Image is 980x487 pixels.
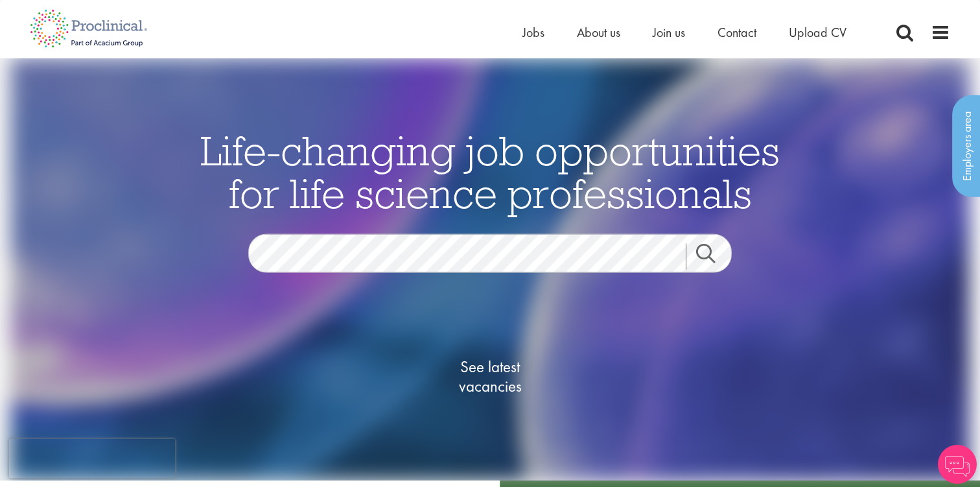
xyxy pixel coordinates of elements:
a: Upload CV [789,24,846,41]
span: Life-changing job opportunities for life science professionals [200,125,780,219]
a: About us [577,24,620,41]
span: See latest vacancies [425,357,555,396]
a: Jobs [522,24,544,41]
a: See latestvacancies [425,305,555,448]
a: Join us [653,24,685,41]
a: Contact [717,24,756,41]
img: candidate home [10,58,969,481]
img: Chatbot [938,445,977,484]
iframe: reCAPTCHA [9,439,175,478]
a: Job search submit button [686,244,741,270]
